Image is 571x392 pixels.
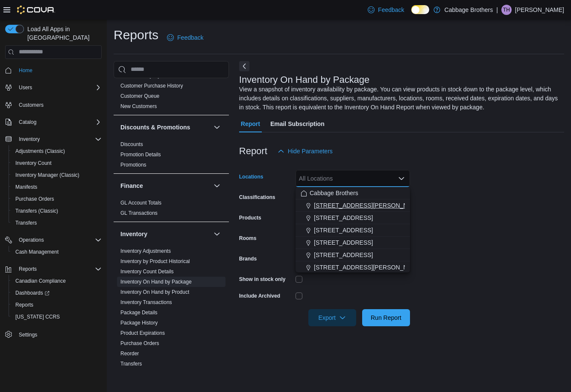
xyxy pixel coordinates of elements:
button: Next [239,61,249,71]
button: Reports [9,299,105,311]
a: Inventory On Hand by Product [120,289,189,295]
span: Inventory by Product Historical [120,258,190,265]
span: Inventory Manager (Classic) [12,170,102,180]
button: Discounts & Promotions [212,122,222,132]
button: Catalog [15,117,40,127]
button: Operations [2,234,105,246]
button: Home [2,64,105,76]
span: Inventory Transactions [120,299,172,306]
span: Canadian Compliance [12,276,102,286]
span: Washington CCRS [12,312,102,322]
a: Package History [120,320,158,326]
button: Adjustments (Classic) [9,145,105,157]
span: [STREET_ADDRESS] [314,251,373,259]
span: Customer Purchase History [120,82,183,89]
button: Reports [15,264,40,274]
label: Locations [239,173,264,180]
button: Catalog [2,116,105,128]
a: Package Details [120,310,158,316]
h1: Reports [114,26,158,44]
span: Reports [15,264,102,274]
a: Inventory Manager (Classic) [12,170,83,180]
p: | [496,5,498,15]
button: Inventory [15,134,43,144]
button: Reports [2,263,105,275]
h3: Inventory On Hand by Package [239,75,370,85]
label: Include Archived [239,293,280,299]
span: Purchase Orders [120,340,159,347]
button: Finance [212,181,222,191]
div: Discounts & Promotions [114,139,229,173]
span: Feedback [378,6,404,14]
span: [STREET_ADDRESS] [314,238,373,247]
span: Cash Management [15,249,59,255]
span: Reports [19,266,37,272]
span: Inventory Adjustments [120,248,171,255]
span: Discounts [120,141,143,148]
span: Manifests [12,182,102,192]
button: [STREET_ADDRESS] [296,212,410,224]
h3: Report [239,146,267,156]
span: Transfers (Classic) [12,206,102,216]
span: Dashboards [15,290,50,296]
button: Operations [15,235,47,245]
span: [STREET_ADDRESS][PERSON_NAME] [314,263,422,272]
span: Run Report [371,313,401,322]
a: Inventory On Hand by Package [120,279,192,285]
span: Transfers [12,218,102,228]
label: Rooms [239,235,257,242]
button: Users [2,82,105,94]
a: Reorder [120,351,139,357]
div: Inventory [114,246,229,372]
span: Inventory [19,136,40,143]
a: Promotion Details [120,152,161,158]
a: Adjustments (Classic) [12,146,68,156]
button: Export [308,309,356,326]
span: Customers [15,99,102,110]
button: [US_STATE] CCRS [9,311,105,323]
button: Manifests [9,181,105,193]
p: [PERSON_NAME] [515,5,564,15]
label: Brands [239,255,257,262]
button: [STREET_ADDRESS][PERSON_NAME] [296,199,410,212]
a: Inventory Count Details [120,269,174,275]
span: Transfers [15,219,37,226]
button: [STREET_ADDRESS] [296,249,410,261]
a: Purchase Orders [12,194,58,204]
span: Users [19,84,32,91]
span: Customers [19,102,44,108]
button: Inventory [2,133,105,145]
a: Product Expirations [120,330,165,336]
span: Adjustments (Classic) [15,148,65,155]
span: Promotion Details [120,151,161,158]
a: Transfers (Classic) [12,206,61,216]
span: Transfers (Classic) [15,208,58,214]
img: Cova [17,6,55,14]
a: Promotions [120,162,146,168]
span: Purchase Orders [15,196,54,202]
input: Dark Mode [411,5,429,14]
label: Classifications [239,194,275,201]
span: Customer Queue [120,93,159,99]
a: Reports [12,300,37,310]
span: Hide Parameters [288,147,333,155]
span: Manifests [15,184,37,190]
a: Dashboards [12,288,53,298]
a: Cash Management [12,247,62,257]
a: Home [15,65,36,76]
button: Customers [2,99,105,111]
span: Operations [19,237,44,243]
h3: Inventory [120,230,147,238]
span: Settings [15,329,102,339]
a: Inventory Transactions [120,299,172,305]
span: Inventory Manager (Classic) [15,172,79,178]
div: Finance [114,198,229,222]
a: Customers [15,100,47,110]
button: Settings [2,328,105,340]
span: [STREET_ADDRESS][PERSON_NAME] [314,201,422,210]
label: Products [239,214,261,221]
span: Dashboards [12,288,102,298]
a: Inventory Adjustments [120,248,171,254]
a: Purchase Orders [120,340,159,346]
